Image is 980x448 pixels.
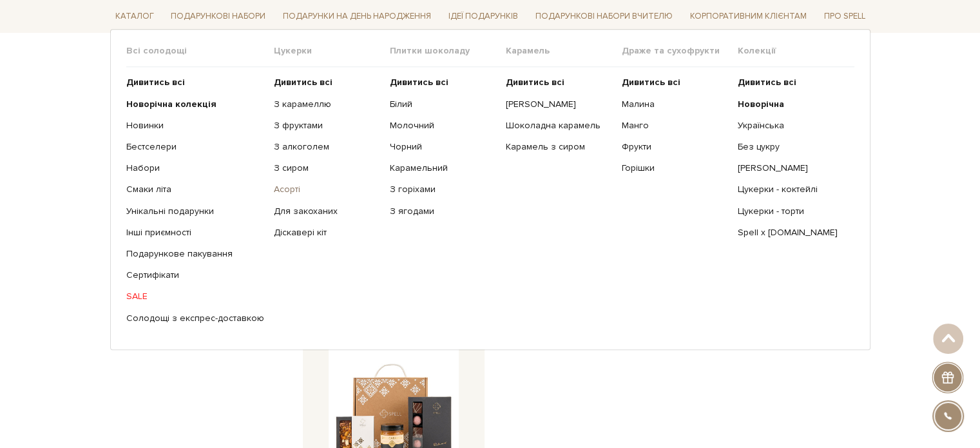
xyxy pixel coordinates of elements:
a: Шоколадна карамель [506,120,612,131]
a: Дивитись всі [738,77,844,88]
a: Новинки [126,120,264,131]
b: Дивитись всі [622,77,680,88]
a: Молочний [390,120,496,131]
a: Подарункові набори Вчителю [530,5,678,27]
a: Подарунки на День народження [278,6,436,26]
span: Цукерки [274,45,390,57]
a: Карамель з сиром [506,141,612,153]
a: Манго [622,120,728,131]
a: Чорний [390,141,496,153]
b: Дивитись всі [738,77,796,88]
div: Каталог [110,29,870,350]
a: З горіхами [390,184,496,195]
b: Новорічна колекція [126,98,216,109]
a: Бестселери [126,141,264,153]
a: Фрукти [622,141,728,153]
a: SALE [126,291,264,302]
a: Цукерки - коктейлі [738,184,844,195]
a: З сиром [274,162,380,174]
a: Корпоративним клієнтам [685,6,812,26]
a: З ягодами [390,205,496,217]
b: Новорічна [738,98,784,109]
a: Про Spell [818,6,870,26]
a: Сертифікати [126,269,264,281]
a: Цукерки - торти [738,205,844,217]
a: Подарункові набори [166,6,271,26]
a: Інші приємності [126,227,264,239]
a: Дивитись всі [390,77,496,88]
a: Унікальні подарунки [126,205,264,217]
a: Смаки літа [126,184,264,195]
a: З алкоголем [274,141,380,153]
a: Асорті [274,184,380,195]
a: Солодощі з експрес-доставкою [126,312,264,324]
a: Малина [622,98,728,110]
a: Дивитись всі [506,77,612,88]
b: Дивитись всі [390,77,448,88]
b: Дивитись всі [506,77,564,88]
a: Карамельний [390,162,496,174]
a: Діскавері кіт [274,227,380,239]
a: Новорічна колекція [126,98,264,110]
span: Карамель [506,45,622,57]
a: Ідеї подарунків [443,6,523,26]
span: Колекції [738,45,854,57]
a: Каталог [110,6,159,26]
a: Українська [738,120,844,131]
a: Дивитись всі [274,77,380,88]
b: Дивитись всі [126,77,185,88]
a: Новорічна [738,98,844,110]
a: Горішки [622,162,728,174]
a: Дивитись всі [622,77,728,88]
span: Драже та сухофрукти [622,45,738,57]
a: Для закоханих [274,205,380,217]
a: [PERSON_NAME] [738,162,844,174]
a: Набори [126,162,264,174]
b: Дивитись всі [274,77,332,88]
span: Всі солодощі [126,45,274,57]
a: З фруктами [274,120,380,131]
a: Подарункове пакування [126,248,264,260]
a: Білий [390,98,496,110]
a: Дивитись всі [126,77,264,88]
a: [PERSON_NAME] [506,98,612,110]
a: Без цукру [738,141,844,153]
a: Spell x [DOMAIN_NAME] [738,227,844,239]
a: З карамеллю [274,98,380,110]
span: Плитки шоколаду [390,45,506,57]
